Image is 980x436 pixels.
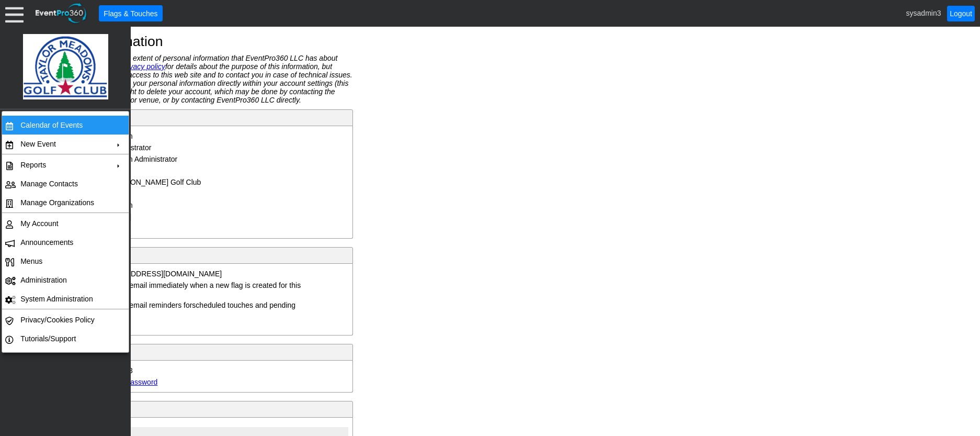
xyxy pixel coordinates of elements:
[16,233,110,252] td: Announcements
[98,270,222,278] div: [EMAIL_ADDRESS][DOMAIN_NAME]
[16,214,110,233] td: My Account
[2,310,129,329] tr: Privacy/Cookies Policy
[2,135,129,153] tr: New Event
[16,329,110,348] td: Tutorials/Support
[20,257,42,265] span: Menus
[906,8,941,17] span: sysadmin3
[2,252,129,271] tr: <span>Menus</span>
[16,135,110,153] td: New Event
[110,281,301,298] label: Send email immediately when a new flag is created for this user
[42,346,350,358] div: User Credentials
[34,2,88,25] img: EventPro360
[39,54,353,104] div: The information below is the extent of personal information that EventPro360 LLC has about you. Y...
[16,289,110,308] td: System Administration
[16,271,110,289] td: Administration
[2,174,129,193] tr: Manage Contacts
[16,116,110,135] td: Calendar of Events
[110,301,295,318] label: Send email reminders for
[110,301,295,318] span: scheduled touches and pending flags
[16,310,110,329] td: Privacy/Cookies Policy
[2,116,129,135] tr: Calendar of Events
[42,112,350,124] div: User Identification
[16,174,110,193] td: Manage Contacts
[101,8,159,19] span: Flags & Touches
[101,8,159,19] span: Flags & Touches
[2,233,129,252] tr: Announcements
[16,155,110,174] td: Reports
[947,6,975,21] a: Logout
[42,404,350,415] div: User Permissions
[2,193,129,212] tr: Manage Organizations
[108,155,177,163] div: System Administrator
[2,271,129,289] tr: Administration
[5,4,24,23] div: Menu: Click or 'Crtl+M' to toggle menu open/close
[39,35,941,49] h1: Account Information
[2,214,129,233] tr: My Account
[16,193,110,212] td: Manage Organizations
[108,178,201,186] div: [PERSON_NAME] Golf Club
[2,155,129,174] tr: Reports
[96,365,347,376] td: sysadmin3
[42,250,350,261] div: Notifications
[108,201,304,209] div: System
[23,26,108,107] img: Logo
[121,62,165,71] a: privacy policy
[2,289,129,308] tr: System Administration
[2,329,129,348] tr: Tutorials/Support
